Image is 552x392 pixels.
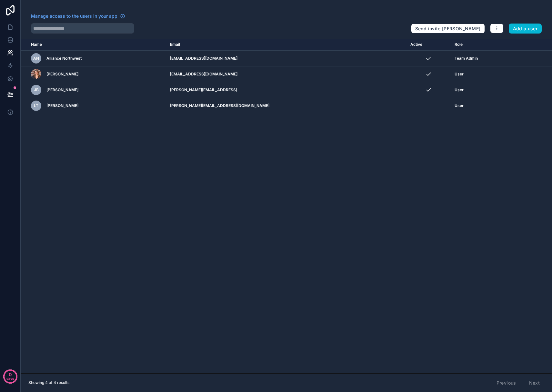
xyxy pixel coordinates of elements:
span: [PERSON_NAME] [46,87,78,93]
span: [PERSON_NAME] [46,72,78,77]
td: [EMAIL_ADDRESS][DOMAIN_NAME] [166,66,406,82]
td: [PERSON_NAME][EMAIL_ADDRESS][DOMAIN_NAME] [166,98,406,114]
button: Add a user [509,24,542,34]
td: [EMAIL_ADDRESS][DOMAIN_NAME] [166,51,406,66]
span: User [455,87,464,93]
span: Team Admin [455,56,478,61]
span: Manage access to the users in your app [31,13,117,19]
p: 0 [9,371,12,378]
span: User [455,72,464,77]
td: [PERSON_NAME][EMAIL_ADDRESS] [166,82,406,98]
span: Alliance Northwest [46,56,82,61]
span: LT [34,103,38,108]
span: AN [33,56,39,61]
th: Name [21,39,166,51]
p: days [6,374,14,383]
th: Role [451,39,520,51]
span: User [455,103,464,108]
span: Showing 4 of 4 results [28,380,69,385]
span: JB [34,87,39,93]
a: Manage access to the users in your app [31,13,125,19]
button: Send invite [PERSON_NAME] [411,24,485,34]
span: [PERSON_NAME] [46,103,78,108]
div: scrollable content [21,39,552,373]
th: Email [166,39,406,51]
th: Active [406,39,451,51]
